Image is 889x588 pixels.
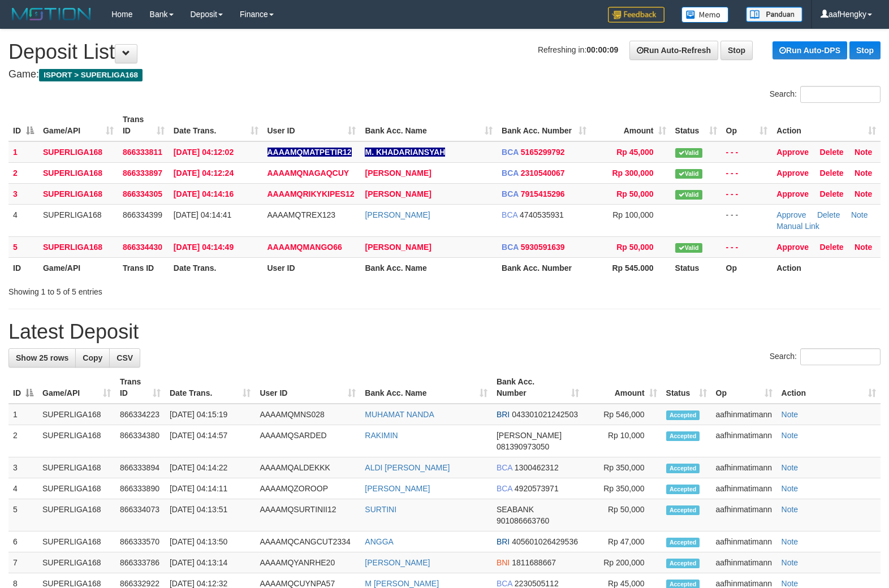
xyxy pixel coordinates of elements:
span: BCA [497,579,512,588]
th: Status: activate to sort column ascending [662,371,711,404]
a: Note [782,579,799,588]
td: SUPERLIGA168 [38,478,115,499]
td: 866333786 [115,552,165,573]
td: aafhinmatimann [711,457,777,478]
a: [PERSON_NAME] [365,168,431,178]
span: 866334430 [123,243,162,252]
span: 866334399 [123,210,162,219]
th: ID: activate to sort column descending [8,109,38,141]
a: Stop [849,41,881,59]
span: Accepted [666,431,700,441]
a: Note [782,505,799,514]
td: 866333570 [115,531,165,552]
th: Bank Acc. Name: activate to sort column ascending [360,109,497,141]
th: Op: activate to sort column ascending [722,109,773,141]
a: SURTINI [365,505,396,514]
span: Accepted [666,464,700,473]
span: Copy 7915415296 to clipboard [521,189,565,198]
th: Op: activate to sort column ascending [711,371,777,404]
span: Copy 901086663760 to clipboard [497,516,549,525]
th: Bank Acc. Number: activate to sort column ascending [492,371,584,404]
td: SUPERLIGA168 [38,141,118,163]
td: Rp 200,000 [584,552,662,573]
a: Delete [820,243,844,252]
span: Nama rekening ada tanda titik/strip, harap diedit [267,148,352,157]
td: aafhinmatimann [711,425,777,457]
img: Feedback.jpg [608,7,664,23]
th: Game/API: activate to sort column ascending [38,371,115,404]
a: Note [782,431,799,440]
span: 866333897 [123,168,162,178]
a: Show 25 rows [8,348,76,367]
th: User ID [263,257,361,278]
td: SUPERLIGA168 [38,457,115,478]
span: [DATE] 04:12:24 [174,168,234,178]
td: 4 [8,478,38,499]
span: Accepted [666,485,700,494]
a: M [PERSON_NAME] [365,579,439,588]
span: Accepted [666,505,700,515]
td: AAAAMQMNS028 [255,404,360,425]
th: User ID: activate to sort column ascending [255,371,360,404]
a: M. KHADARIANSYAH [365,148,445,157]
span: Rp 45,000 [616,148,653,157]
td: [DATE] 04:13:50 [165,531,256,552]
span: AAAAMQTREX123 [267,210,336,219]
span: Rp 300,000 [612,168,653,178]
th: ID: activate to sort column descending [8,371,38,404]
a: Approve [776,210,806,219]
span: Show 25 rows [16,353,68,362]
span: Rp 50,000 [616,243,653,252]
a: Manual Link [776,222,819,231]
td: SUPERLIGA168 [38,499,115,531]
a: Note [782,463,799,472]
span: BCA [502,210,517,219]
a: [PERSON_NAME] [365,484,430,493]
th: Amount: activate to sort column ascending [591,109,671,141]
th: Trans ID: activate to sort column ascending [115,371,165,404]
span: BRI [497,410,510,419]
label: Search: [770,86,881,103]
a: Copy [75,348,110,367]
th: User ID: activate to sort column ascending [263,109,361,141]
a: Delete [820,189,844,198]
span: [PERSON_NAME] [497,431,562,440]
a: Delete [820,148,844,157]
td: Rp 350,000 [584,457,662,478]
td: SUPERLIGA168 [38,552,115,573]
td: 866333890 [115,478,165,499]
a: Note [855,168,872,178]
a: Note [782,558,799,567]
a: Note [782,484,799,493]
a: Note [782,410,799,419]
span: AAAAMQNAGAQCUY [267,168,349,178]
th: Action: activate to sort column ascending [777,371,881,404]
span: Copy 4920573971 to clipboard [515,484,559,493]
td: AAAAMQCANGCUT2334 [255,531,360,552]
th: Game/API: activate to sort column ascending [38,109,118,141]
span: Copy 043301021242503 to clipboard [512,410,578,419]
td: [DATE] 04:14:22 [165,457,256,478]
th: Rp 545.000 [591,257,671,278]
td: 3 [8,183,38,204]
span: Valid transaction [675,169,702,179]
td: Rp 10,000 [584,425,662,457]
td: 866334223 [115,404,165,425]
span: Copy 081390973050 to clipboard [497,442,549,451]
span: Rp 100,000 [612,210,653,219]
td: 7 [8,552,38,573]
span: BCA [497,463,512,472]
td: 6 [8,531,38,552]
td: [DATE] 04:14:57 [165,425,256,457]
td: 5 [8,499,38,531]
span: Accepted [666,410,700,420]
a: Run Auto-DPS [773,41,847,59]
td: SUPERLIGA168 [38,236,118,257]
td: 5 [8,236,38,257]
span: Refreshing in: [538,45,618,54]
th: Date Trans. [169,257,263,278]
td: [DATE] 04:13:51 [165,499,256,531]
span: [DATE] 04:14:49 [174,243,234,252]
span: BCA [502,189,519,198]
th: Status [671,257,722,278]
